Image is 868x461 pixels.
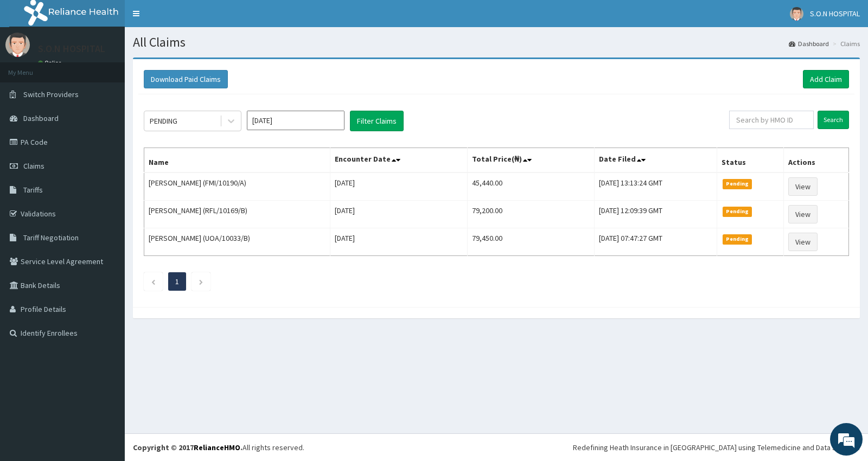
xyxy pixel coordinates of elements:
[790,7,803,21] img: User Image
[467,228,594,256] td: 79,450.00
[350,111,404,131] button: Filter Claims
[38,59,64,67] a: Online
[175,277,179,286] a: Page 1 is your current page
[330,228,468,256] td: [DATE]
[144,201,330,228] td: [PERSON_NAME] (RFL/10169/B)
[723,207,752,216] span: Pending
[789,39,829,48] a: Dashboard
[788,205,818,223] a: View
[723,234,752,244] span: Pending
[38,44,105,54] p: S.O.N HOSPITAL
[125,433,868,461] footer: All rights reserved.
[144,172,330,201] td: [PERSON_NAME] (FMI/10190/A)
[23,233,79,242] span: Tariff Negotiation
[467,172,594,201] td: 45,440.00
[194,443,240,452] a: RelianceHMO
[723,179,752,189] span: Pending
[199,277,203,286] a: Next page
[594,201,717,228] td: [DATE] 12:09:39 GMT
[467,201,594,228] td: 79,200.00
[144,70,228,88] button: Download Paid Claims
[151,277,156,286] a: Previous page
[573,442,860,453] div: Redefining Heath Insurance in [GEOGRAPHIC_DATA] using Telemedicine and Data Science!
[467,148,594,173] th: Total Price(₦)
[23,113,59,123] span: Dashboard
[144,228,330,256] td: [PERSON_NAME] (UOA/10033/B)
[330,201,468,228] td: [DATE]
[23,185,43,195] span: Tariffs
[23,161,44,171] span: Claims
[788,233,818,251] a: View
[810,9,860,18] span: S.O.N HOSPITAL
[330,172,468,201] td: [DATE]
[133,443,242,452] strong: Copyright © 2017 .
[133,35,860,49] h1: All Claims
[23,89,79,99] span: Switch Providers
[594,172,717,201] td: [DATE] 13:13:24 GMT
[784,148,849,173] th: Actions
[818,111,849,129] input: Search
[150,116,177,126] div: PENDING
[594,228,717,256] td: [DATE] 07:47:27 GMT
[830,39,860,48] li: Claims
[330,148,468,173] th: Encounter Date
[717,148,784,173] th: Status
[594,148,717,173] th: Date Filed
[247,111,344,130] input: Select Month and Year
[788,177,818,196] a: View
[729,111,814,129] input: Search by HMO ID
[144,148,330,173] th: Name
[5,33,30,57] img: User Image
[803,70,849,88] a: Add Claim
